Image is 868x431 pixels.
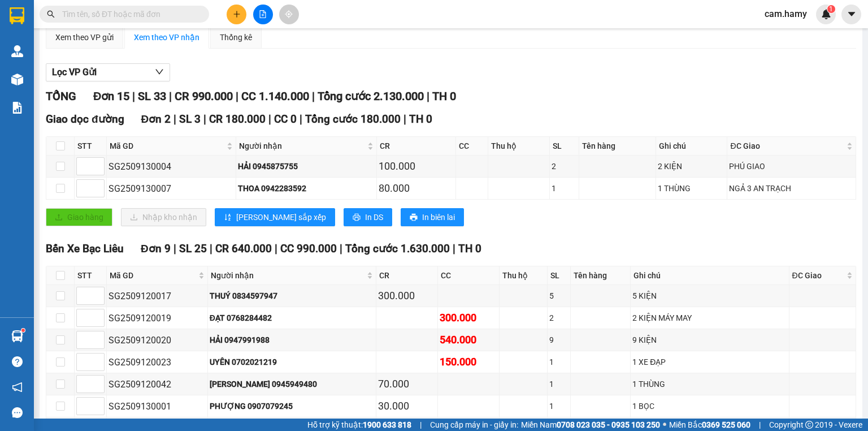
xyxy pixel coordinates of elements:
[210,356,374,368] div: UYÊN 0702021219
[141,242,171,255] span: Đơn 9
[108,160,234,174] div: SG2509130004
[108,377,206,391] div: SG2509120042
[211,269,364,282] span: Người nhận
[438,266,500,285] th: CC
[318,89,424,103] span: Tổng cước 2.130.000
[344,208,392,226] button: printerIn DS
[658,160,725,173] div: 2 KIỆN
[238,182,375,195] div: THOA 0942283592
[658,182,725,195] div: 1 THÙNG
[65,7,150,21] b: Nhà Xe Hà My
[632,334,787,346] div: 9 KIỆN
[203,113,206,126] span: |
[107,395,208,417] td: SG2509130001
[108,399,206,413] div: SG2509130001
[108,289,206,303] div: SG2509120017
[11,74,23,85] img: warehouse-icon
[108,355,206,369] div: SG2509120023
[430,419,518,431] span: Cung cấp máy in - giấy in:
[841,5,861,24] button: caret-down
[275,242,277,255] span: |
[108,311,206,325] div: SG2509120019
[11,330,23,342] img: warehouse-icon
[210,378,374,390] div: [PERSON_NAME] 0945949480
[179,113,201,126] span: SL 3
[440,310,497,326] div: 300.000
[108,333,206,347] div: SG2509120020
[458,242,481,255] span: TH 0
[46,89,76,103] span: TỔNG
[500,266,548,285] th: Thu hộ
[62,8,196,20] input: Tìm tên, số ĐT hoặc mã đơn
[5,71,196,89] b: GỬI : [GEOGRAPHIC_DATA]
[792,269,844,282] span: ĐC Giao
[236,211,326,223] span: [PERSON_NAME] sắp xếp
[702,420,750,429] strong: 0369 525 060
[759,419,761,431] span: |
[75,137,107,156] th: STT
[669,419,750,431] span: Miền Bắc
[233,10,241,18] span: plus
[107,178,236,200] td: SG2509130007
[210,334,374,346] div: HẢI 0947991988
[549,312,568,324] div: 2
[46,208,112,226] button: uploadGiao hàng
[488,137,550,156] th: Thu hộ
[557,420,660,429] strong: 0708 023 035 - 0935 103 250
[175,89,233,103] span: CR 990.000
[579,137,656,156] th: Tên hàng
[46,113,124,126] span: Giao dọc đường
[173,113,176,126] span: |
[632,290,787,302] div: 5 KIỆN
[420,419,422,431] span: |
[21,329,25,332] sup: 1
[821,9,831,19] img: icon-new-feature
[107,351,208,373] td: SG2509120023
[110,140,224,152] span: Mã GD
[52,65,97,79] span: Lọc VP Gửi
[440,354,497,370] div: 150.000
[549,356,568,368] div: 1
[632,356,787,368] div: 1 XE ĐẠP
[365,211,383,223] span: In DS
[632,378,787,390] div: 1 THÙNG
[549,400,568,412] div: 1
[363,420,411,429] strong: 1900 633 818
[312,89,315,103] span: |
[410,213,418,222] span: printer
[632,312,787,324] div: 2 KIỆN MÁY MAY
[107,156,236,178] td: SG2509130004
[47,10,55,18] span: search
[378,288,436,304] div: 300.000
[210,400,374,412] div: PHƯỢNG 0907079245
[729,182,853,195] div: NGẢ 3 AN TRẠCH
[453,242,455,255] span: |
[239,140,365,152] span: Người nhận
[210,242,212,255] span: |
[279,5,299,24] button: aim
[210,290,374,302] div: THUÝ 0834597947
[305,113,401,126] span: Tổng cước 180.000
[241,89,309,103] span: CC 1.140.000
[307,419,411,431] span: Hỗ trợ kỹ thuật:
[345,242,450,255] span: Tổng cước 1.630.000
[378,376,436,392] div: 70.000
[409,113,432,126] span: TH 0
[224,213,232,222] span: sort-ascending
[253,5,273,24] button: file-add
[756,7,816,21] span: cam.hamy
[12,382,23,393] span: notification
[730,140,844,152] span: ĐC Giao
[571,266,631,285] th: Tên hàng
[379,180,454,196] div: 80.000
[238,160,375,173] div: HẢI 0945875755
[805,421,813,429] span: copyright
[11,102,23,114] img: solution-icon
[552,182,577,195] div: 1
[108,182,234,196] div: SG2509130007
[236,89,238,103] span: |
[46,242,124,255] span: Bến Xe Bạc Liêu
[12,407,23,418] span: message
[663,423,666,427] span: ⚪️
[155,67,164,76] span: down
